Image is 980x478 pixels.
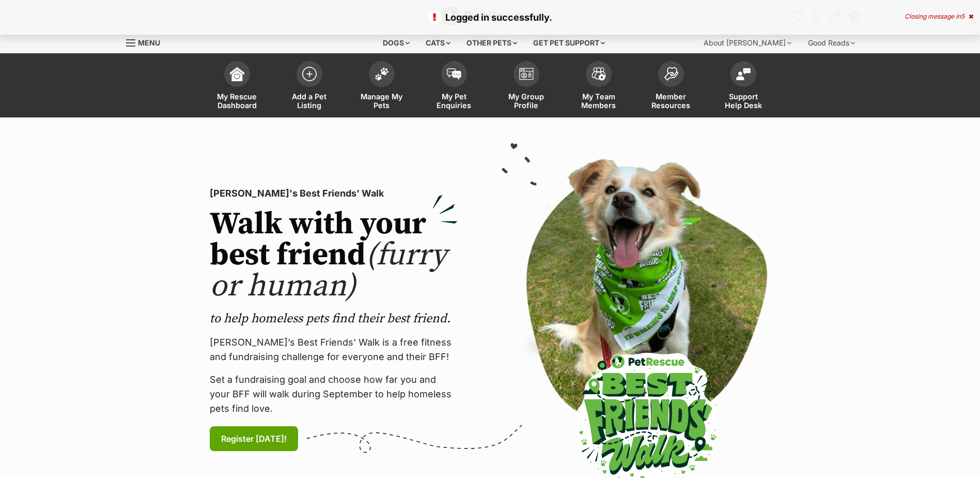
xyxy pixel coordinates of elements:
[210,372,458,416] p: Set a fundraising goal and choose how far you and your BFF will walk during September to help hom...
[210,236,447,306] span: (furry or human)
[526,33,612,53] div: Get pet support
[210,209,458,302] h2: Walk with your best friend
[664,67,678,81] img: member-resources-icon-8e73f808a243e03378d46382f2149f9095a855e16c252ad45f914b54edf8863c.svg
[214,92,260,110] span: My Rescue Dashboard
[230,67,244,81] img: dashboard-icon-eb2f2d2d3e046f16d808141f083e7271f6b2e854fb5c12c21221c1fb7104beca.svg
[575,92,622,110] span: My Team Members
[210,310,458,327] p: to help homeless pets find their best friend.
[418,56,490,117] a: My Pet Enquiries
[302,67,317,81] img: add-pet-listing-icon-0afa8454b4691262ce3f59096e99ab1cd57d4a30225e0717b998d2c9b9846f56.svg
[273,56,346,117] a: Add a Pet Listing
[286,92,333,110] span: Add a Pet Listing
[376,33,417,53] div: Dogs
[210,426,298,451] a: Register [DATE]!
[592,67,606,81] img: team-members-icon-5396bd8760b3fe7c0b43da4ab00e1e3bb1a5d9ba89233759b79545d2d3fc5d0d.svg
[359,92,405,110] span: Manage My Pets
[563,56,635,117] a: My Team Members
[459,33,524,53] div: Other pets
[635,56,707,117] a: Member Resources
[736,68,751,80] img: help-desk-icon-fdf02630f3aa405de69fd3d07c3f3aa587a6932b1a1747fa1d2bba05be0121f9.svg
[418,33,458,53] div: Cats
[210,335,458,364] p: [PERSON_NAME]’s Best Friends' Walk is a free fitness and fundraising challenge for everyone and t...
[707,56,780,117] a: Support Help Desk
[126,33,167,51] a: Menu
[375,67,389,81] img: manage-my-pets-icon-02211641906a0b7f246fdf0571729dbe1e7629f14944591b6c1af311fb30b64b.svg
[503,92,550,110] span: My Group Profile
[138,38,160,47] span: Menu
[447,68,461,80] img: pet-enquiries-icon-7e3ad2cf08bfb03b45e93fb7055b45f3efa6380592205ae92323e6603595dc1f.svg
[696,33,799,53] div: About [PERSON_NAME]
[221,432,287,445] span: Register [DATE]!
[346,56,418,117] a: Manage My Pets
[490,56,563,117] a: My Group Profile
[720,92,767,110] span: Support Help Desk
[648,92,694,110] span: Member Resources
[519,68,534,80] img: group-profile-icon-3fa3cf56718a62981997c0bc7e787c4b2cf8bcc04b72c1350f741eb67cf2f40e.svg
[210,186,458,201] p: [PERSON_NAME]'s Best Friends' Walk
[431,92,477,110] span: My Pet Enquiries
[801,33,862,53] div: Good Reads
[201,56,273,117] a: My Rescue Dashboard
